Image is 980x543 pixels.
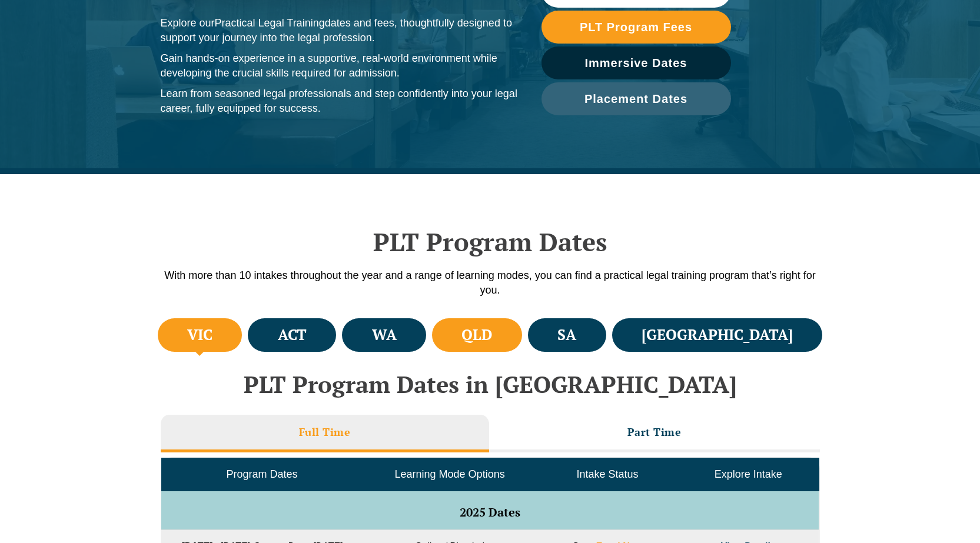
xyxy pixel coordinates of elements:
h4: ACT [278,325,307,345]
span: Placement Dates [584,93,687,105]
p: Learn from seasoned legal professionals and step confidently into your legal career, fully equipp... [161,86,518,116]
a: Immersive Dates [542,46,731,79]
span: Explore Intake [715,468,782,480]
p: Gain hands-on experience in a supportive, real-world environment while developing the crucial ski... [161,51,518,81]
h4: WA [372,325,397,345]
h4: SA [557,325,576,345]
h2: PLT Program Dates [155,227,826,256]
h2: PLT Program Dates in [GEOGRAPHIC_DATA] [155,371,826,397]
h3: Part Time [627,425,682,439]
h4: QLD [461,325,492,345]
h4: [GEOGRAPHIC_DATA] [642,325,793,345]
p: With more than 10 intakes throughout the year and a range of learning modes, you can find a pract... [155,268,826,298]
span: Immersive Dates [585,57,687,69]
h4: VIC [187,325,212,345]
span: Intake Status [576,468,638,480]
h3: Full Time [299,425,351,439]
span: 2025 Dates [460,504,520,520]
span: Program Dates [226,468,297,480]
span: Learning Mode Options [395,468,505,480]
a: Placement Dates [542,82,731,115]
